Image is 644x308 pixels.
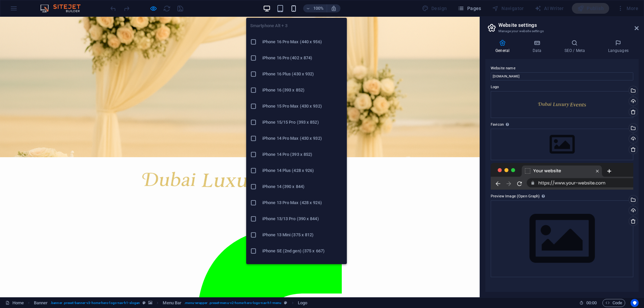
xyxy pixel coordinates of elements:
img: Editor Logo [39,4,89,12]
span: Pages [458,5,481,12]
i: This element is a customizable preset [143,301,146,305]
button: Pages [455,3,484,14]
span: Menu Bar [163,299,181,307]
span: . banner .preset-banner-v3-home-hero-logo-nav-h1-slogan [50,299,140,307]
h6: iPhone 14 (390 x 844) [262,183,343,191]
span: : [591,300,592,305]
input: Name... [491,72,633,80]
i: This element is a customizable preset [284,301,287,305]
div: Design (Ctrl+Alt+Y) [419,3,450,14]
div: Select files from the file manager, stock photos, or upload file(s) [491,129,633,160]
h6: iPhone 16 Pro Max (440 x 956) [262,38,343,46]
h6: 100% [313,4,324,12]
i: On resize automatically adjust zoom level to fit chosen device. [331,5,337,11]
h6: iPhone 16 Pro (402 x 874) [262,54,343,62]
h6: iPhone 14 Pro Max (430 x 932) [262,134,343,142]
h6: iPhone 16 (393 x 852) [262,86,343,94]
h3: Manage your website settings [498,28,625,34]
span: Code [605,299,622,307]
h2: Website settings [498,22,639,28]
button: Code [602,299,625,307]
h6: iPhone 15/15 Pro (393 x 852) [262,118,343,126]
h6: iPhone 16 Plus (430 x 932) [262,70,343,78]
label: Website name [491,64,633,72]
h4: Languages [598,40,639,54]
h6: iPhone 14 Plus (428 x 926) [262,167,343,175]
h6: iPhone 13/13 Pro (390 x 844) [262,215,343,223]
a: Click to cancel selection. Double-click to open Pages [5,299,24,307]
h6: Galaxy S22/S23/S24 Ultra (384 x 824) [262,263,343,271]
h6: Session time [579,299,597,307]
h4: General [485,40,522,54]
h6: iPhone 15 Pro Max (430 x 932) [262,102,343,110]
span: . menu-wrapper .preset-menu-v2-home-hero-logo-nav-h1-menu [184,299,281,307]
span: Click to select. Double-click to edit [298,299,307,307]
span: 00 00 [586,299,597,307]
h6: iPhone 13 Pro Max (428 x 926) [262,199,343,207]
h6: iPhone 14 Pro (393 x 852) [262,150,343,159]
i: This element contains a background [148,301,152,305]
h4: SEO / Meta [554,40,598,54]
h6: iPhone 13 Mini (375 x 812) [262,231,343,239]
label: Logo [491,83,633,91]
label: Preview Image (Open Graph) [491,192,633,200]
button: Usercentrics [631,299,639,307]
h6: iPhone SE (2nd gen) (375 x 667) [262,247,343,255]
nav: breadcrumb [34,299,308,307]
label: Favicon [491,121,633,129]
span: Click to select. Double-click to edit [34,299,48,307]
div: LogoPNG-Kf6-ibg0fYTLdFosyvgt2A.png [491,91,633,118]
h4: Data [522,40,554,54]
button: 100% [303,4,327,12]
div: Select files from the file manager, stock photos, or upload file(s) [491,200,633,277]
